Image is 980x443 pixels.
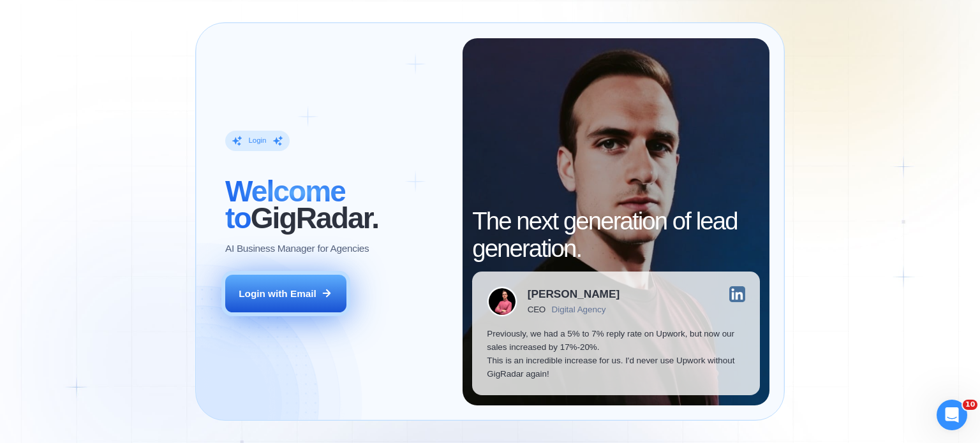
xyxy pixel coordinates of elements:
[225,178,448,231] h2: ‍ GigRadar.
[963,400,977,410] span: 10
[239,287,316,300] div: Login with Email
[472,208,760,261] h2: The next generation of lead generation.
[528,305,546,314] div: CEO
[487,327,745,381] p: Previously, we had a 5% to 7% reply rate on Upwork, but now our sales increased by 17%-20%. This ...
[225,175,345,235] span: Welcome to
[248,136,266,145] div: Login
[225,242,369,255] p: AI Business Manager for Agencies
[225,275,346,313] button: Login with Email
[937,400,967,430] iframe: Intercom live chat
[528,289,620,300] div: [PERSON_NAME]
[552,305,606,314] div: Digital Agency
